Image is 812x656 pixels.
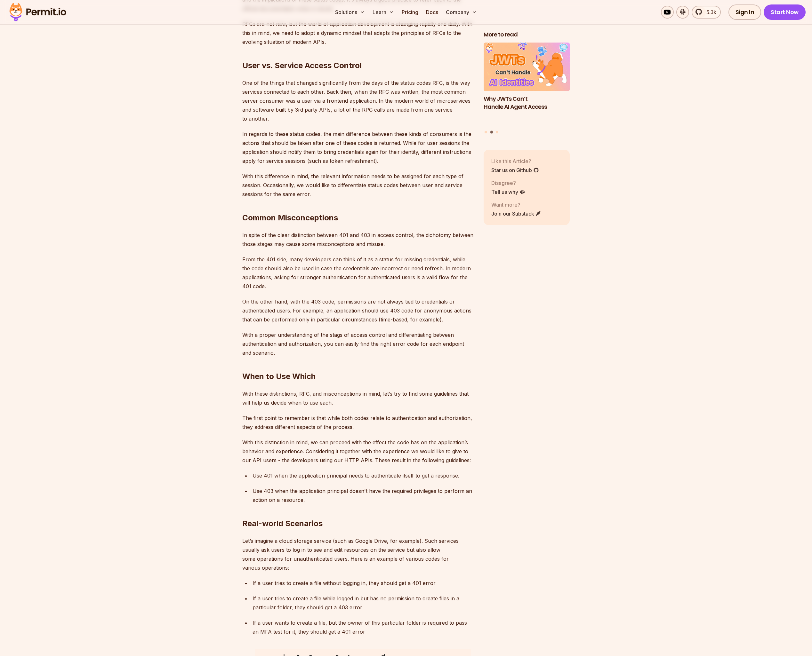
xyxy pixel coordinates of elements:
p: With this difference in mind, the relevant information needs to be assigned for each type of sess... [242,172,473,199]
p: Want more? [491,201,541,208]
a: 5.3k [692,6,721,19]
h2: Common Misconceptions [242,187,473,223]
p: If a user tries to create a file while logged in but has no permission to create files in a parti... [253,594,473,612]
div: Posts [484,43,570,134]
li: 2 of 3 [484,43,570,127]
p: If a user tries to create a file without logging in, they should get a 401 error [253,579,473,588]
p: Disagree? [491,179,525,186]
h2: When to Use Which [242,346,473,382]
p: With these distinctions, RFC, and misconceptions in mind, let’s try to find some guidelines that ... [242,389,473,407]
a: Star us on Github [491,166,539,174]
p: Like this Article? [491,157,539,165]
button: Go to slide 1 [485,130,487,133]
button: Go to slide 2 [490,130,493,133]
button: Learn [370,6,397,19]
button: Solutions [333,6,367,19]
h2: Real-world Scenarios [242,493,473,529]
a: Join our Substack [491,209,541,217]
p: The first point to remember is that while both codes relate to authentication and authorization, ... [242,414,473,431]
h2: More to read [484,31,570,39]
button: Company [443,6,479,19]
p: From the 401 side, many developers can think of it as a status for missing credentials, while the... [242,255,473,291]
a: Tell us why [491,188,525,195]
p: On the other hand, with the 403 code, permissions are not always tied to credentials or authentic... [242,297,473,324]
p: Use 403 when the application principal doesn't have the required privileges to perform an action ... [253,486,473,504]
a: Why JWTs Can’t Handle AI Agent AccessWhy JWTs Can’t Handle AI Agent Access [484,43,570,127]
p: In regards to these status codes, the main difference between these kinds of consumers is the act... [242,130,473,165]
a: Sign In [728,4,761,20]
a: Start Now [764,4,806,20]
img: Why JWTs Can’t Handle AI Agent Access [484,43,570,91]
img: Permit logo [6,1,69,23]
p: If a user wants to create a file, but the owner of this particular folder is required to pass an ... [253,618,473,636]
h3: Why JWTs Can’t Handle AI Agent Access [484,95,570,111]
p: With a proper understanding of the stags of access control and differentiating between authentica... [242,330,473,357]
a: Pricing [399,6,421,19]
h2: User vs. Service Access Control [242,35,473,71]
p: Use 401 when the application principal needs to authenticate itself to get a response. [253,471,473,480]
a: Docs [423,6,441,19]
p: RFCs are not new, but the world of application development is changing rapidly and daily. With th... [242,20,473,46]
span: 5.3k [703,8,716,16]
p: In spite of the clear distinction between 401 and 403 in access control, the dichotomy between th... [242,231,473,249]
button: Go to slide 3 [496,130,498,133]
p: Let’s imagine a cloud storage service (such as Google Drive, for example). Such services usually ... [242,536,473,572]
p: With this distinction in mind, we can proceed with the effect the code has on the application’s b... [242,438,473,465]
p: One of the things that changed significantly from the days of the status codes RFC, is the way se... [242,78,473,123]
